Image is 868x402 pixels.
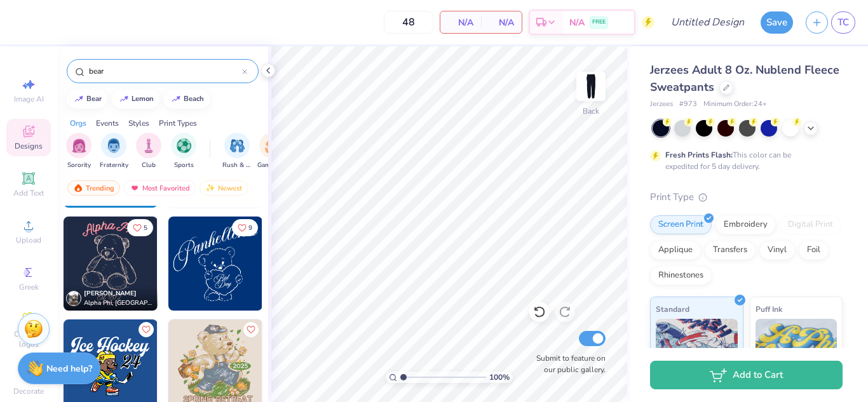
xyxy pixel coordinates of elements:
input: Try "Alpha" [88,65,242,77]
a: TC [831,11,855,34]
span: 100 % [489,372,510,383]
div: Embroidery [715,215,776,234]
div: Styles [128,117,149,129]
div: Back [583,105,599,117]
div: This color can be expedited for 5 day delivery. [665,149,822,172]
span: Clipart & logos [6,329,51,349]
button: lemon [112,90,159,109]
span: N/A [489,16,514,29]
div: bear [86,95,102,102]
strong: Need help? [46,363,92,375]
span: Add Text [13,188,44,198]
span: Club [142,161,156,170]
span: 5 [144,225,147,231]
div: Print Types [159,117,197,129]
button: beach [164,90,210,109]
span: Jerzees [650,99,673,110]
div: Events [96,117,119,129]
img: Sorority Image [72,138,86,153]
div: filter for Sports [171,133,196,170]
img: b4a31675-b218-4e07-b4da-a92e89338819 [168,217,262,311]
span: Puff Ink [756,302,782,316]
span: N/A [569,16,585,29]
div: filter for Sorority [66,133,92,170]
span: # 973 [679,99,697,110]
div: Applique [650,241,701,260]
span: FREE [592,18,606,27]
input: Untitled Design [661,10,754,35]
button: Like [243,322,259,337]
div: Foil [799,241,829,260]
div: filter for Fraternity [100,133,128,170]
button: filter button [66,133,92,170]
button: Like [139,322,154,337]
div: filter for Club [136,133,161,170]
span: Fraternity [100,161,128,170]
span: Image AI [14,94,44,104]
button: bear [67,90,107,109]
button: Save [761,11,793,34]
button: filter button [100,133,128,170]
img: most_fav.gif [130,184,140,192]
img: trend_line.gif [74,95,84,103]
button: Add to Cart [650,361,843,389]
span: Alpha Phi, [GEOGRAPHIC_DATA][US_STATE] [84,298,153,308]
div: filter for Rush & Bid [222,133,252,170]
label: Submit to feature on our public gallery. [529,352,606,375]
div: Print Type [650,190,843,204]
div: Trending [67,180,120,196]
button: Like [127,219,153,236]
img: Puff Ink [756,319,837,382]
span: [PERSON_NAME] [84,289,137,298]
img: Back [578,74,604,99]
img: Game Day Image [265,138,280,153]
span: Decorate [13,386,44,396]
span: TC [837,15,849,30]
img: 67d24fe8-ea0b-4812-bea0-5bb2551bfad0 [157,217,251,311]
span: Sports [174,161,194,170]
span: Sorority [67,161,91,170]
div: Digital Print [780,215,841,234]
span: 9 [248,225,252,231]
div: Screen Print [650,215,712,234]
div: Newest [200,180,248,196]
img: trend_line.gif [171,95,181,103]
span: Upload [16,235,41,245]
button: filter button [136,133,161,170]
button: Like [232,219,258,236]
span: Game Day [257,161,287,170]
img: trend_line.gif [119,95,129,103]
img: Standard [656,319,738,382]
span: Rush & Bid [222,161,252,170]
span: Standard [656,302,689,316]
img: Avatar [66,291,81,306]
span: Jerzees Adult 8 Oz. Nublend Fleece Sweatpants [650,62,839,95]
button: filter button [171,133,196,170]
span: N/A [448,16,473,29]
img: 84aa177f-5772-4f00-ba16-3846a66e99e7 [262,217,356,311]
strong: Fresh Prints Flash: [665,150,733,160]
input: – – [384,11,433,34]
div: lemon [132,95,154,102]
div: Rhinestones [650,266,712,285]
img: trending.gif [73,184,83,192]
span: Minimum Order: 24 + [703,99,767,110]
button: filter button [257,133,287,170]
img: Rush & Bid Image [230,138,245,153]
div: Transfers [705,241,756,260]
img: Fraternity Image [107,138,121,153]
img: Sports Image [177,138,191,153]
img: Newest.gif [205,184,215,192]
img: Club Image [142,138,156,153]
span: Greek [19,282,39,292]
img: 933919de-38ec-4119-81d8-28f9558c27d5 [64,217,158,311]
div: Most Favorited [124,180,196,196]
div: Vinyl [759,241,795,260]
div: Orgs [70,117,86,129]
span: Designs [15,141,43,151]
div: beach [184,95,204,102]
button: filter button [222,133,252,170]
div: filter for Game Day [257,133,287,170]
